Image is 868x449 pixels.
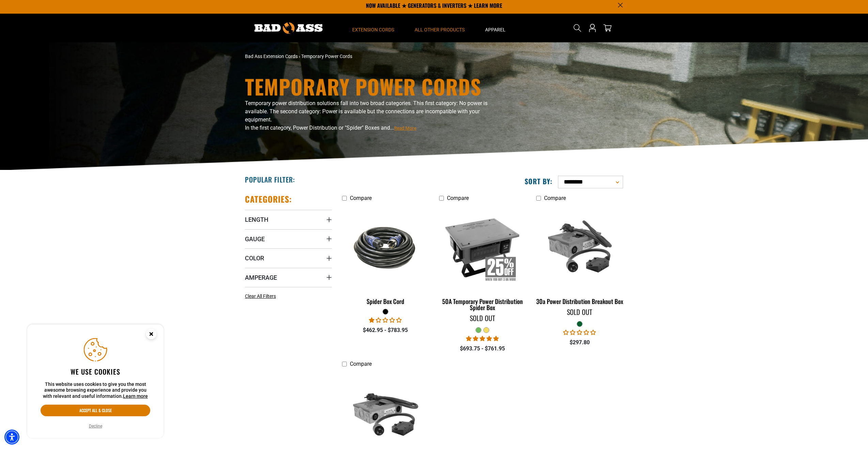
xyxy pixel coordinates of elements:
[439,208,525,287] img: 50A Temporary Power Distribution Spider Box
[439,205,526,315] a: 50A Temporary Power Distribution Spider Box 50A Temporary Power Distribution Spider Box
[245,125,416,131] span: In the first category, Power Distribution or "Spider" Boxes and...
[404,14,475,42] summary: All Other Products
[245,54,298,59] a: Bad Ass Extension Cords
[245,194,292,204] h2: Categories:
[245,229,332,248] summary: Gauge
[245,210,332,229] summary: Length
[439,315,526,321] div: Sold Out
[602,24,613,32] a: cart
[41,367,150,376] h2: We use cookies
[245,175,295,184] h2: Popular Filter:
[245,254,264,262] span: Color
[394,126,416,131] span: Read More
[139,324,164,346] button: Close this option
[245,53,494,60] nav: breadcrumbs
[342,298,429,304] div: Spider Box Cord
[447,195,469,201] span: Compare
[254,23,323,34] img: Bad Ass Extension Cords
[301,54,352,59] span: Temporary Power Cords
[536,298,623,304] div: 30a Power Distribution Breakout Box
[475,14,516,42] summary: Apparel
[343,221,429,274] img: black
[544,195,566,201] span: Compare
[245,293,276,299] span: Clear All Filters
[27,324,164,438] aside: Cookie Consent
[41,405,150,416] button: Accept all & close
[536,308,623,315] div: Sold Out
[245,293,279,300] a: Clear All Filters
[245,248,332,267] summary: Color
[439,298,526,310] div: 50A Temporary Power Distribution Spider Box
[563,329,596,336] span: 0.00 stars
[537,208,622,287] img: green
[352,27,394,33] span: Extension Cords
[245,274,277,281] span: Amperage
[245,216,268,223] span: Length
[123,393,148,399] a: This website uses cookies to give you the most awesome browsing experience and provide you with r...
[350,195,372,201] span: Compare
[342,205,429,308] a: black Spider Box Cord
[87,423,104,430] button: Decline
[245,76,494,97] h1: Temporary Power Cords
[466,335,499,342] span: 5.00 stars
[245,235,265,243] span: Gauge
[439,345,526,353] div: $693.75 - $761.95
[245,268,332,287] summary: Amperage
[572,23,583,33] summary: Search
[350,361,372,367] span: Compare
[342,14,404,42] summary: Extension Cords
[369,317,402,323] span: 1.00 stars
[536,205,623,308] a: green 30a Power Distribution Breakout Box
[299,54,300,59] span: ›
[587,14,598,42] a: Open this option
[485,27,506,33] span: Apparel
[41,381,150,400] p: This website uses cookies to give you the most awesome browsing experience and provide you with r...
[536,338,623,347] div: $297.80
[4,430,19,445] div: Accessibility Menu
[415,27,465,33] span: All Other Products
[245,100,487,123] span: Temporary power distribution solutions fall into two broad categories. This first category: No po...
[525,177,553,186] label: Sort by:
[342,326,429,334] div: $462.95 - $783.95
